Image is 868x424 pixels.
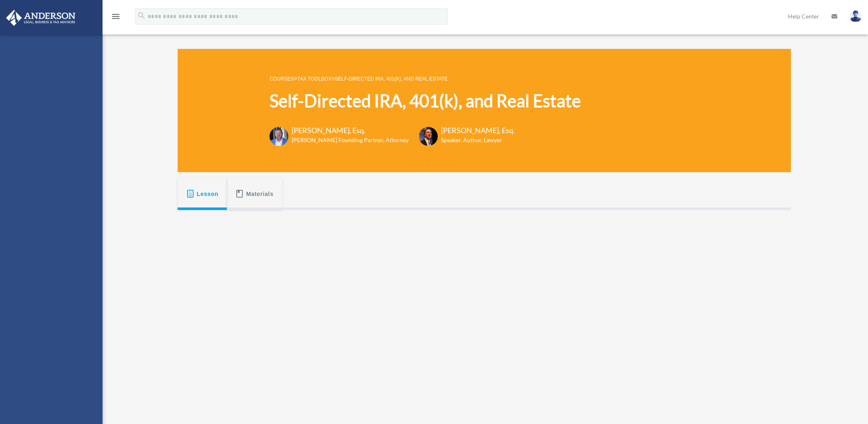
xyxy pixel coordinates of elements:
[292,125,409,136] h3: [PERSON_NAME], Esq.
[270,74,581,84] p: > >
[270,127,288,146] img: Toby-circle-head.png
[441,136,505,144] h6: Speaker, Author, Lawyer
[297,76,331,82] a: Tax Toolbox
[137,11,146,20] i: search
[850,10,862,22] img: User Pic
[270,76,294,82] a: COURSES
[111,12,121,21] i: menu
[197,187,219,201] span: Lesson
[419,127,438,146] img: Scott-Estill-Headshot.png
[270,89,581,113] h1: Self-Directed IRA, 401(k), and Real Estate
[111,14,121,21] a: menu
[292,136,409,144] h6: [PERSON_NAME] Founding Partner, Attorney
[335,76,448,82] a: Self-Directed IRA, 401(k), and Real Estate
[246,187,274,201] span: Materials
[4,10,78,26] img: Anderson Advisors Platinum Portal
[441,125,515,136] h3: [PERSON_NAME], Esq.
